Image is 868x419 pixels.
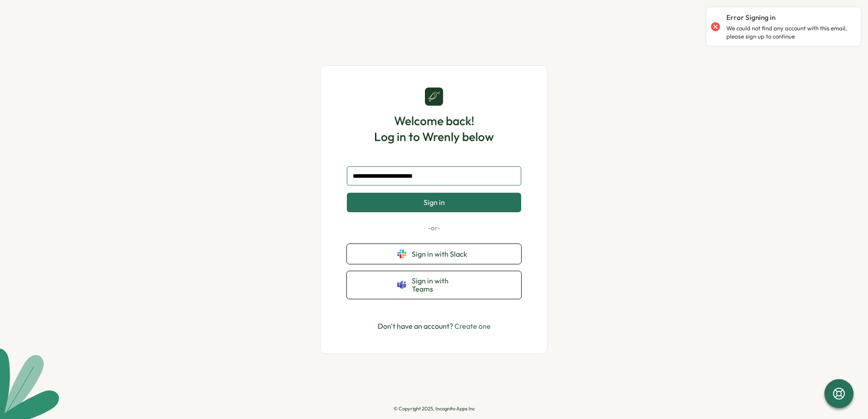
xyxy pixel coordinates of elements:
[374,113,494,145] h1: Welcome back! Log in to Wrenly below
[378,321,491,332] p: Don't have an account?
[347,193,521,212] button: Sign in
[347,271,521,299] button: Sign in with Teams
[347,223,521,233] p: -or-
[726,24,852,40] p: We could not find any account with this email, please sign up to continue
[424,198,445,206] span: Sign in
[394,406,475,412] p: © Copyright 2025, Incognito Apps Inc
[726,13,775,23] p: Error Signing in
[454,322,491,331] a: Create one
[412,277,471,293] span: Sign in with Teams
[412,250,471,258] span: Sign in with Slack
[347,244,521,264] button: Sign in with Slack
